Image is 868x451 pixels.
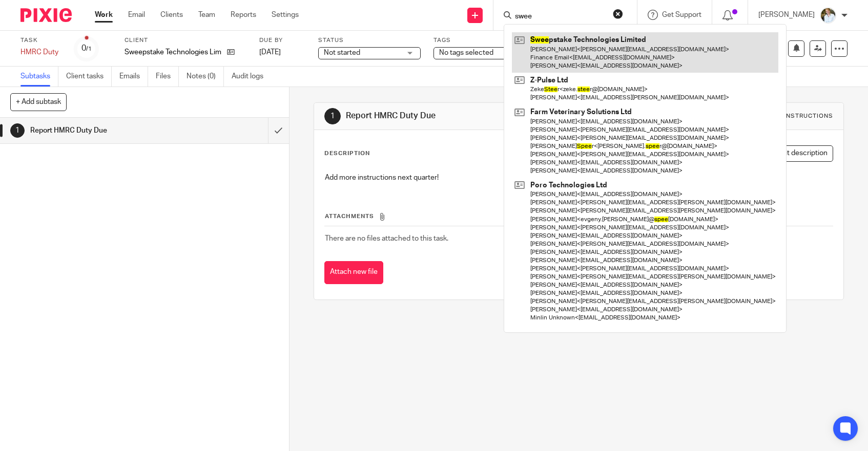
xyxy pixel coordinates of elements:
[125,47,222,57] p: Sweepstake Technologies Limited
[20,36,61,45] label: Task
[514,12,606,22] input: Search
[784,112,833,120] div: Instructions
[30,123,182,138] h1: Report HMRC Duty Due
[81,42,92,54] div: 0
[95,10,113,20] a: Work
[86,46,92,52] small: /1
[259,36,305,45] label: Due by
[20,8,72,22] img: Pixie
[128,10,145,20] a: Email
[324,149,370,158] p: Description
[125,36,246,45] label: Client
[272,10,299,20] a: Settings
[10,93,67,111] button: + Add subtask
[324,108,341,124] div: 1
[231,10,256,20] a: Reports
[325,173,833,183] p: Add more instructions next quarter!
[761,145,833,162] button: Edit description
[119,67,148,87] a: Emails
[318,36,421,45] label: Status
[325,213,374,219] span: Attachments
[160,10,183,20] a: Clients
[613,9,623,19] button: Clear
[325,235,448,242] span: There are no files attached to this task.
[20,67,58,87] a: Subtasks
[156,67,179,87] a: Files
[198,10,215,20] a: Team
[232,67,271,87] a: Audit logs
[662,11,701,18] span: Get Support
[20,47,61,57] div: HMRC Duty
[324,261,383,284] button: Attach new file
[346,111,601,121] h1: Report HMRC Duty Due
[66,67,112,87] a: Client tasks
[439,49,493,56] span: No tags selected
[187,67,224,87] a: Notes (0)
[259,49,281,56] span: [DATE]
[324,49,360,56] span: Not started
[758,10,815,20] p: [PERSON_NAME]
[433,36,536,45] label: Tags
[10,123,25,138] div: 1
[820,7,836,24] img: sarah-royle.jpg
